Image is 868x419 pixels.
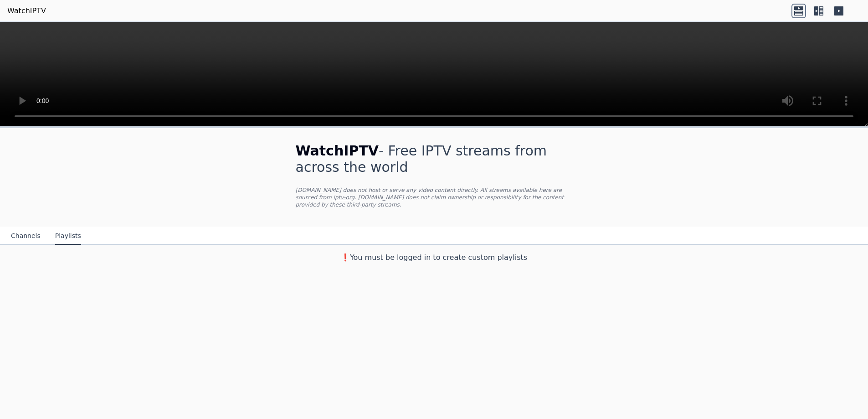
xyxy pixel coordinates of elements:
[11,228,41,245] button: Channels
[334,194,355,201] a: iptv-org
[296,186,573,208] p: [DOMAIN_NAME] does not host or serve any video content directly. All streams available here are s...
[281,252,587,263] h3: ❗️You must be logged in to create custom playlists
[296,143,573,176] h1: - Free IPTV streams from across the world
[296,143,379,159] span: WatchIPTV
[7,5,46,16] a: WatchIPTV
[55,228,81,245] button: Playlists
